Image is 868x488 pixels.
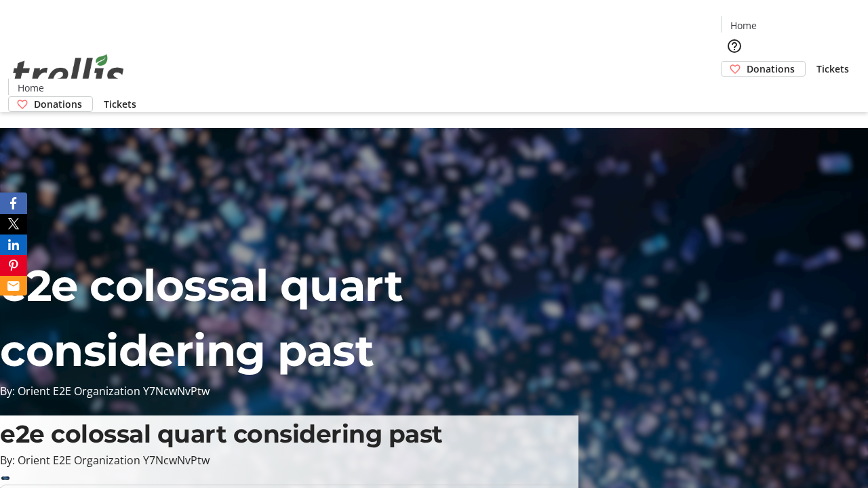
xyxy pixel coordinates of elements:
[806,62,860,76] a: Tickets
[721,77,748,104] button: Cart
[34,97,82,111] span: Donations
[8,96,93,112] a: Donations
[730,18,757,33] span: Home
[747,62,795,76] span: Donations
[104,97,136,111] span: Tickets
[816,62,849,76] span: Tickets
[93,97,147,111] a: Tickets
[721,61,806,77] a: Donations
[8,39,129,107] img: Orient E2E Organization Y7NcwNvPtw's Logo
[9,81,52,95] a: Home
[18,81,44,95] span: Home
[721,33,748,60] button: Help
[722,18,765,33] a: Home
